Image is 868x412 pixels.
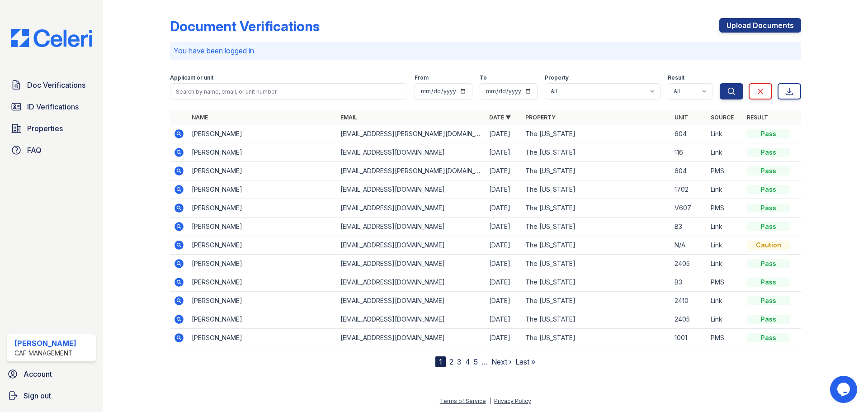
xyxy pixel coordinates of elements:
[337,218,486,236] td: [EMAIL_ADDRESS][DOMAIN_NAME]
[671,273,707,292] td: B3
[707,199,743,218] td: PMS
[707,255,743,273] td: Link
[671,143,707,162] td: 116
[747,129,790,138] div: Pass
[707,273,743,292] td: PMS
[707,292,743,310] td: Link
[671,199,707,218] td: V607
[188,125,337,143] td: [PERSON_NAME]
[486,143,522,162] td: [DATE]
[486,180,522,199] td: [DATE]
[707,329,743,347] td: PMS
[27,145,42,156] span: FAQ
[415,74,429,81] label: From
[671,329,707,347] td: 1001
[340,114,357,121] a: Email
[545,74,569,81] label: Property
[522,125,670,143] td: The [US_STATE]
[707,162,743,180] td: PMS
[515,357,535,366] a: Last »
[14,349,76,358] div: CAF Management
[192,114,208,121] a: Name
[188,236,337,255] td: [PERSON_NAME]
[671,255,707,273] td: 2405
[491,357,512,366] a: Next ›
[481,356,488,367] span: …
[671,125,707,143] td: 604
[675,114,688,121] a: Unit
[337,199,486,218] td: [EMAIL_ADDRESS][DOMAIN_NAME]
[671,218,707,236] td: B3
[188,162,337,180] td: [PERSON_NAME]
[486,292,522,310] td: [DATE]
[4,29,99,47] img: CE_Logo_Blue-a8612792a0a2168367f1c8372b55b34899dd931a85d93a1a3d3e32e68fde9ad4.png
[486,255,522,273] td: [DATE]
[337,292,486,310] td: [EMAIL_ADDRESS][DOMAIN_NAME]
[337,255,486,273] td: [EMAIL_ADDRESS][DOMAIN_NAME]
[489,398,491,404] div: |
[4,387,99,405] a: Sign out
[747,333,790,342] div: Pass
[522,273,670,292] td: The [US_STATE]
[486,218,522,236] td: [DATE]
[337,180,486,199] td: [EMAIL_ADDRESS][DOMAIN_NAME]
[522,236,670,255] td: The [US_STATE]
[494,398,531,404] a: Privacy Policy
[24,369,52,379] span: Account
[480,74,487,81] label: To
[747,315,790,324] div: Pass
[707,180,743,199] td: Link
[522,218,670,236] td: The [US_STATE]
[486,310,522,329] td: [DATE]
[522,310,670,329] td: The [US_STATE]
[174,45,797,56] p: You have been logged in
[486,273,522,292] td: [DATE]
[489,114,511,121] a: Date ▼
[337,310,486,329] td: [EMAIL_ADDRESS][DOMAIN_NAME]
[522,255,670,273] td: The [US_STATE]
[671,310,707,329] td: 2405
[7,98,96,116] a: ID Verifications
[747,204,790,213] div: Pass
[7,76,96,94] a: Doc Verifications
[522,292,670,310] td: The [US_STATE]
[747,148,790,157] div: Pass
[830,376,859,403] iframe: chat widget
[747,278,790,287] div: Pass
[668,74,684,81] label: Result
[522,199,670,218] td: The [US_STATE]
[486,125,522,143] td: [DATE]
[435,356,446,367] div: 1
[188,292,337,310] td: [PERSON_NAME]
[337,273,486,292] td: [EMAIL_ADDRESS][DOMAIN_NAME]
[747,185,790,194] div: Pass
[188,255,337,273] td: [PERSON_NAME]
[525,114,556,121] a: Property
[188,218,337,236] td: [PERSON_NAME]
[747,222,790,231] div: Pass
[522,143,670,162] td: The [US_STATE]
[465,357,470,366] a: 4
[747,114,768,121] a: Result
[170,74,213,81] label: Applicant or unit
[707,125,743,143] td: Link
[486,199,522,218] td: [DATE]
[707,236,743,255] td: Link
[4,365,99,383] a: Account
[7,141,96,159] a: FAQ
[337,125,486,143] td: [EMAIL_ADDRESS][PERSON_NAME][DOMAIN_NAME]
[486,236,522,255] td: [DATE]
[27,80,85,90] span: Doc Verifications
[671,236,707,255] td: N/A
[337,329,486,347] td: [EMAIL_ADDRESS][DOMAIN_NAME]
[188,199,337,218] td: [PERSON_NAME]
[671,162,707,180] td: 604
[707,143,743,162] td: Link
[457,357,462,366] a: 3
[337,236,486,255] td: [EMAIL_ADDRESS][DOMAIN_NAME]
[711,114,734,121] a: Source
[747,241,790,250] div: Caution
[170,83,407,99] input: Search by name, email, or unit number
[747,296,790,305] div: Pass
